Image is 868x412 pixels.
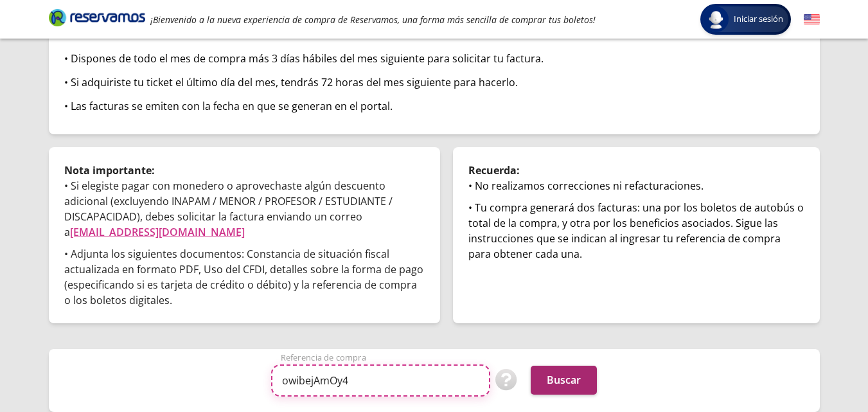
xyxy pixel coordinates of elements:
div: • No realizamos correcciones ni refacturaciones. [468,178,804,193]
div: • Si adquiriste tu ticket el último día del mes, tendrás 72 horas del mes siguiente para hacerlo. [64,75,804,90]
a: [EMAIL_ADDRESS][DOMAIN_NAME] [70,225,245,239]
button: Buscar [531,366,597,395]
div: • Las facturas se emiten con la fecha en que se generan en el portal. [64,98,804,114]
p: • Si elegiste pagar con monedero o aprovechaste algún descuento adicional (excluyendo INAPAM / ME... [64,178,425,240]
i: Brand Logo [49,8,145,27]
p: • Adjunta los siguientes documentos: Constancia de situación fiscal actualizada en formato PDF, U... [64,246,425,308]
div: • Dispones de todo el mes de compra más 3 días hábiles del mes siguiente para solicitar tu factura. [64,51,804,66]
span: Iniciar sesión [729,13,788,26]
p: Recuerda: [468,163,804,178]
button: English [804,12,820,28]
div: • Tu compra generará dos facturas: una por los boletos de autobús o total de la compra, y otra po... [468,200,804,262]
em: ¡Bienvenido a la nueva experiencia de compra de Reservamos, una forma más sencilla de comprar tus... [150,13,596,26]
a: Brand Logo [49,8,145,31]
p: Nota importante: [64,163,425,178]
